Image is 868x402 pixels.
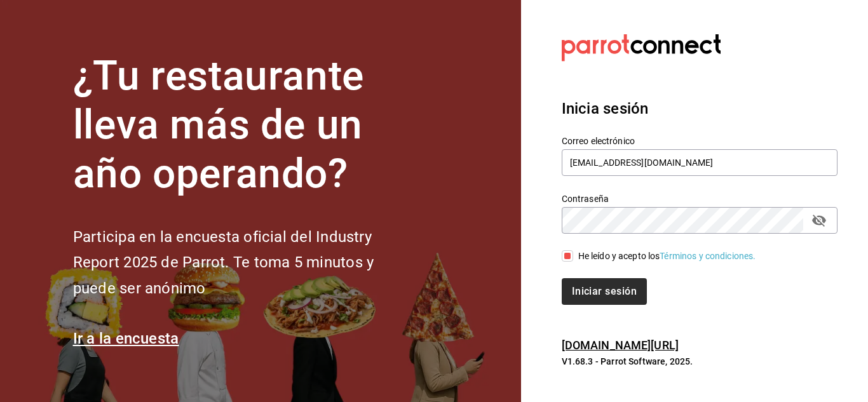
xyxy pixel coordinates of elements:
button: passwordField [808,210,830,231]
h3: Inicia sesión [562,97,837,120]
button: Iniciar sesión [562,278,647,305]
label: Contraseña [562,194,837,203]
a: Ir a la encuesta [73,330,179,347]
input: Ingresa tu correo electrónico [562,149,837,176]
h2: Participa en la encuesta oficial del Industry Report 2025 de Parrot. Te toma 5 minutos y puede se... [73,224,416,302]
p: V1.68.3 - Parrot Software, 2025. [562,355,837,368]
div: He leído y acepto los [578,250,756,263]
h1: ¿Tu restaurante lleva más de un año operando? [73,52,416,198]
label: Correo electrónico [562,137,837,145]
a: [DOMAIN_NAME][URL] [562,338,679,352]
a: Términos y condiciones. [660,251,756,261]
